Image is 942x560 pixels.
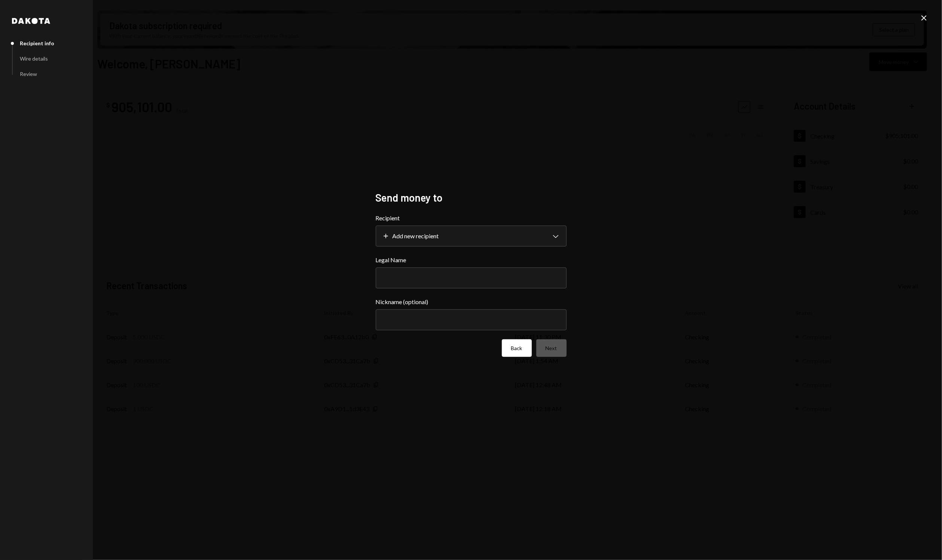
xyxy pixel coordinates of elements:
[20,40,54,46] div: Recipient info
[376,297,567,306] label: Nickname (optional)
[376,190,567,205] h2: Send money to
[376,226,567,247] button: Recipient
[376,255,567,264] label: Legal Name
[20,71,37,77] div: Review
[20,55,48,62] div: Wire details
[376,214,567,223] label: Recipient
[502,339,532,357] button: Back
